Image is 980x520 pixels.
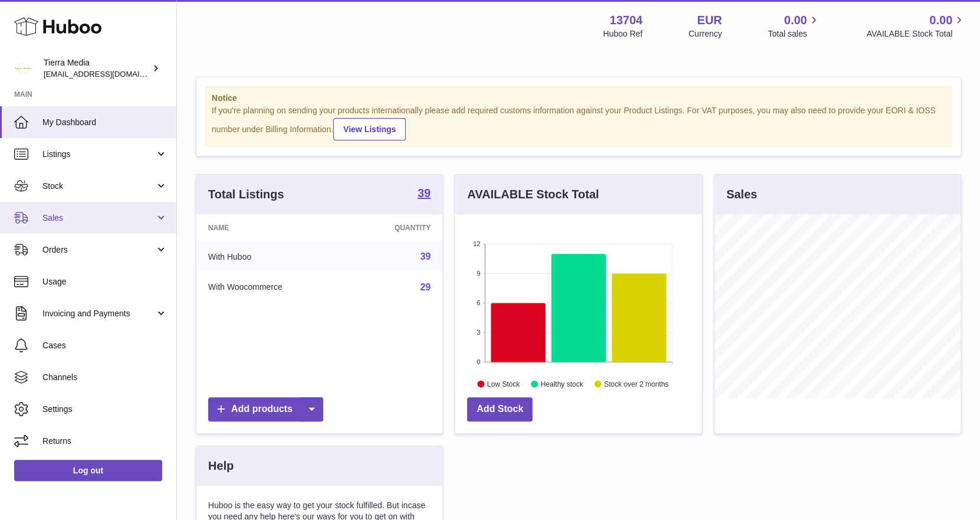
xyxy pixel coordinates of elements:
[42,244,155,256] span: Orders
[610,12,643,28] strong: 13704
[866,28,966,40] span: AVAILABLE Stock Total
[477,299,481,306] text: 6
[44,69,173,79] span: [EMAIL_ADDRESS][DOMAIN_NAME]
[467,397,532,421] a: Add Stock
[768,28,820,40] span: Total sales
[42,340,167,351] span: Cases
[333,118,406,140] a: View Listings
[473,240,481,247] text: 12
[208,458,234,474] h3: Help
[929,12,952,28] span: 0.00
[42,404,167,415] span: Settings
[208,397,323,421] a: Add products
[689,28,722,40] div: Currency
[212,105,945,140] div: If you're planning on sending your products internationally please add required customs informati...
[420,251,431,261] a: 39
[541,380,584,388] text: Healthy stock
[42,276,167,287] span: Usage
[42,436,167,447] span: Returns
[467,187,598,202] h3: AVAILABLE Stock Total
[603,28,643,40] div: Huboo Ref
[697,12,722,28] strong: EUR
[866,12,966,40] a: 0.00 AVAILABLE Stock Total
[487,380,520,388] text: Low Stock
[42,308,155,319] span: Invoicing and Payments
[420,282,431,292] a: 29
[196,272,349,303] td: With Woocommerce
[14,460,162,481] a: Log out
[196,241,349,272] td: With Huboo
[208,187,284,202] h3: Total Listings
[784,12,807,28] span: 0.00
[42,372,167,383] span: Channels
[42,149,155,160] span: Listings
[417,187,430,201] a: 39
[212,93,945,104] strong: Notice
[349,214,442,241] th: Quantity
[196,214,349,241] th: Name
[477,358,481,365] text: 0
[726,187,757,202] h3: Sales
[42,117,167,128] span: My Dashboard
[768,12,820,40] a: 0.00 Total sales
[477,329,481,336] text: 3
[477,270,481,277] text: 9
[604,380,669,388] text: Stock over 2 months
[417,187,430,199] strong: 39
[44,57,150,80] div: Tierra Media
[42,212,155,224] span: Sales
[14,60,32,77] img: hola.tierramedia@gmail.com
[42,181,155,192] span: Stock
